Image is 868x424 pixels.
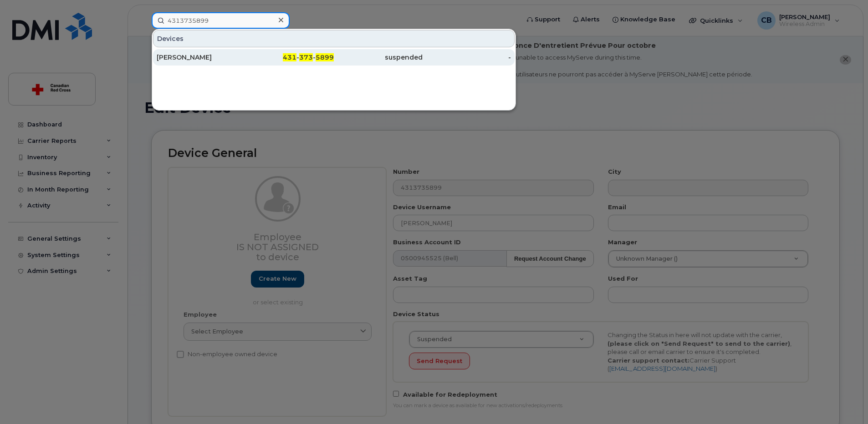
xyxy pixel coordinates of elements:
[299,53,313,61] span: 373
[334,53,423,62] div: suspended
[245,53,334,62] div: - -
[423,53,511,62] div: -
[153,49,515,66] a: [PERSON_NAME]431-373-5899suspended-
[283,53,296,61] span: 431
[157,53,245,62] div: [PERSON_NAME]
[316,53,334,61] span: 5899
[153,30,515,47] div: Devices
